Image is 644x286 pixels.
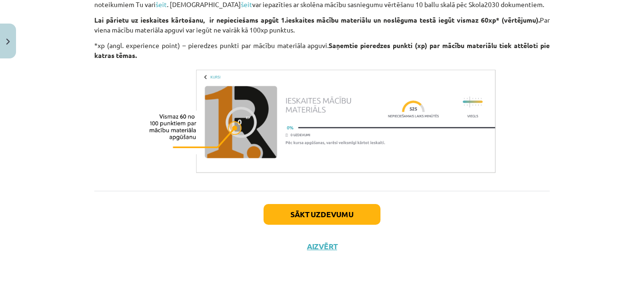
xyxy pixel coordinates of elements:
[94,41,550,60] p: *xp (angl. experience point) – pieredzes punkti par mācību materiāla apguvi.
[6,39,10,45] img: icon-close-lesson-0947bae3869378f0d4975bcd49f059093ad1ed9edebbc8119c70593378902aed.svg
[94,16,540,24] strong: Lai pārietu uz ieskaites kārtošanu, ir nepieciešams apgūt 1.ieskaites mācību materiālu un noslēgu...
[264,204,380,225] button: Sākt uzdevumu
[94,15,550,35] p: Par viena mācību materiāla apguvi var iegūt ne vairāk kā 100xp punktus.
[304,242,340,251] button: Aizvērt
